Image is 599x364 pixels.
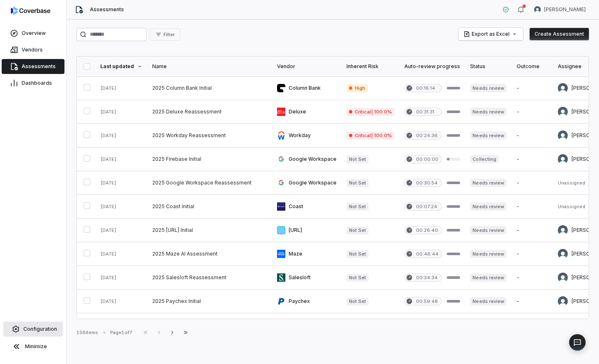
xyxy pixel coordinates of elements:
[2,76,64,91] a: Dashboards
[558,273,568,283] img: Hammed Bakare avatar
[23,326,57,332] span: Configuration
[512,242,553,266] td: -
[163,32,175,38] span: Filter
[103,330,105,335] div: •
[110,330,132,336] div: Page 1 of 7
[152,63,267,70] div: Name
[25,343,47,350] span: Minimize
[558,296,568,306] img: Daniel Aranibar avatar
[534,6,541,13] img: Daniel Aranibar avatar
[100,63,142,70] div: Last updated
[512,124,553,148] td: -
[512,76,553,100] td: -
[404,63,460,70] div: Auto-review progress
[512,195,553,219] td: -
[22,63,56,70] span: Assessments
[347,63,394,70] div: Inherent Risk
[517,63,548,70] div: Outcome
[2,26,64,41] a: Overview
[150,28,180,41] button: Filter
[512,171,553,195] td: -
[11,7,50,15] img: logo-D7KZi-bG.svg
[2,42,64,57] a: Vendors
[512,290,553,313] td: -
[558,83,568,93] img: Daniel Aranibar avatar
[470,63,506,70] div: Status
[277,63,337,70] div: Vendor
[558,107,568,117] img: Hammed Bakare avatar
[558,154,568,164] img: Daniel Aranibar avatar
[22,30,46,37] span: Overview
[558,225,568,235] img: Hammed Bakare avatar
[512,266,553,290] td: -
[22,80,52,86] span: Dashboards
[530,28,589,40] button: Create Assessment
[458,28,523,40] button: Export as Excel
[3,322,63,337] a: Configuration
[558,130,568,140] img: Hammed Bakare avatar
[77,330,98,336] div: 156 items
[558,249,568,259] img: Hammed Bakare avatar
[512,219,553,242] td: -
[529,3,591,16] button: Daniel Aranibar avatar[PERSON_NAME]
[512,313,553,337] td: -
[22,47,43,53] span: Vendors
[512,148,553,171] td: -
[3,338,63,355] button: Minimize
[90,6,124,13] span: Assessments
[544,6,586,13] span: [PERSON_NAME]
[512,100,553,124] td: -
[2,59,64,74] a: Assessments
